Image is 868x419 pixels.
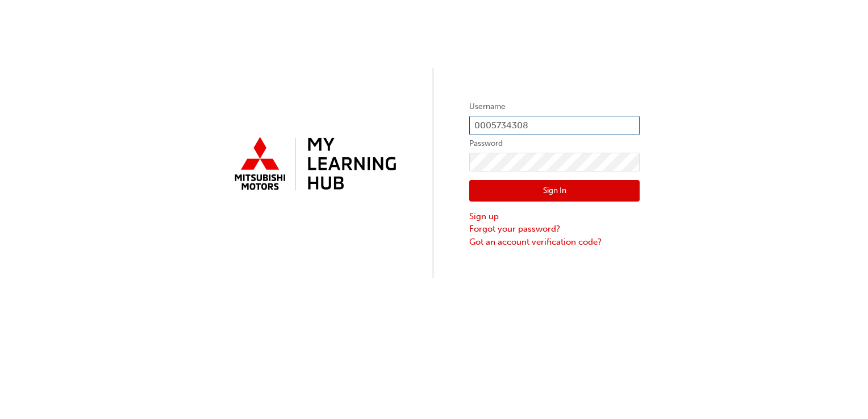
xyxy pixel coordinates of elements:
[469,137,640,150] label: Password
[469,236,640,249] a: Got an account verification code?
[469,223,640,236] a: Forgot your password?
[469,180,640,202] button: Sign In
[469,116,640,135] input: Username
[228,132,399,197] img: mmal
[469,100,640,114] label: Username
[469,210,640,223] a: Sign up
